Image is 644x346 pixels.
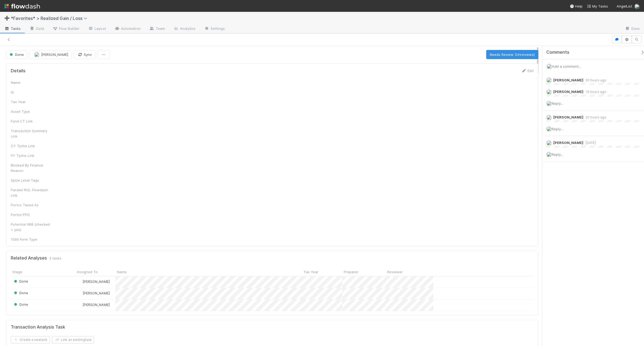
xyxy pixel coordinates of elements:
a: Settings [200,25,229,33]
a: Docs [621,25,644,33]
span: Name [117,269,127,275]
span: Done [13,279,28,283]
span: [PERSON_NAME] [553,115,583,119]
button: Needs Review (Unreviews) [486,50,538,59]
a: My Tasks [587,3,608,9]
div: Parallel RGL Flowdash Link [11,187,51,198]
img: avatar_04ed6c9e-3b93-401c-8c3a-8fad1b1fc72c.png [546,126,552,132]
span: AngelList [617,4,632,8]
span: Tasks [4,26,21,31]
span: Flow Builder [53,26,79,31]
a: Automation [110,25,145,33]
div: [PERSON_NAME] [77,290,110,296]
div: 1099 Form Type [11,237,51,242]
div: Blocked By Finance Reason [11,163,51,173]
span: ➕ [4,16,10,20]
button: Create a newtask [11,336,50,344]
span: Done [13,302,28,307]
span: 20 hours ago [583,78,606,82]
div: Portco Taxed As [11,202,51,208]
span: Stage [12,269,22,275]
div: Portco PFIC [11,212,51,217]
span: 20 hours ago [583,115,606,119]
img: avatar_37569647-1c78-4889-accf-88c08d42a236.png [78,291,82,295]
div: Help [570,3,583,9]
img: avatar_04ed6c9e-3b93-401c-8c3a-8fad1b1fc72c.png [546,101,552,106]
a: Data [25,25,48,33]
div: CY Tyche Link [11,143,51,149]
div: Potential 988 (checked = yes) [11,222,51,232]
button: [PERSON_NAME] [30,50,72,59]
span: Reviewer [387,269,403,275]
span: 3 tasks [49,255,61,261]
img: logo-inverted-e16ddd16eac7371096b0.svg [4,2,40,11]
a: Layout [84,25,110,33]
div: Fund CT Link [11,118,51,124]
span: [DATE] [583,141,596,145]
span: Reply... [552,101,563,106]
a: Analytics [169,25,200,33]
div: [PERSON_NAME] [77,279,110,284]
span: [PERSON_NAME] [553,78,583,82]
span: My Tasks [587,4,608,8]
img: avatar_04ed6c9e-3b93-401c-8c3a-8fad1b1fc72c.png [546,77,552,83]
a: Team [145,25,169,33]
div: Transaction Summary Link [11,128,51,139]
h5: Related Analyses [11,255,47,261]
img: avatar_04ed6c9e-3b93-401c-8c3a-8fad1b1fc72c.png [546,89,552,95]
a: Flow Builder [48,25,84,33]
img: avatar_04ed6c9e-3b93-401c-8c3a-8fad1b1fc72c.png [634,4,640,9]
span: Preparer [344,269,358,275]
div: Id [11,89,51,95]
a: Edit [521,69,534,73]
span: Reply... [552,152,563,157]
span: *Favorites* > Realized Gain / Loss [11,16,90,21]
div: [PERSON_NAME] [77,302,110,307]
img: avatar_04ed6c9e-3b93-401c-8c3a-8fad1b1fc72c.png [547,64,552,69]
div: Asset Type [11,109,51,114]
span: [PERSON_NAME] [41,52,68,57]
span: [PERSON_NAME] [553,89,583,94]
button: Sync [74,50,95,59]
img: avatar_37569647-1c78-4889-accf-88c08d42a236.png [78,302,82,307]
img: avatar_45ea4894-10ca-450f-982d-dabe3bd75b0b.png [78,279,82,284]
button: Link an existingtask [52,336,94,344]
div: Name [11,80,51,85]
div: PY Tyche Link [11,153,51,158]
span: [PERSON_NAME] [83,279,110,284]
span: Add a comment... [552,64,581,69]
span: Tax Year [303,269,319,275]
span: Comments [546,50,569,55]
span: [PERSON_NAME] [553,140,583,145]
img: avatar_04ed6c9e-3b93-401c-8c3a-8fad1b1fc72c.png [546,115,552,120]
h5: Details [11,68,25,74]
div: Tax Year [11,99,51,104]
div: Spice Level Tags [11,178,51,183]
span: [PERSON_NAME] [83,302,110,307]
div: Done [13,279,28,284]
h5: Transaction Analysis Task [11,325,65,330]
span: Reply... [552,127,563,131]
span: Done [13,291,28,295]
img: avatar_04ed6c9e-3b93-401c-8c3a-8fad1b1fc72c.png [546,152,552,157]
img: avatar_37569647-1c78-4889-accf-88c08d42a236.png [34,52,39,57]
div: Done [13,290,28,295]
span: Assigned To [77,269,98,275]
div: Done [13,302,28,307]
img: avatar_37569647-1c78-4889-accf-88c08d42a236.png [546,140,552,146]
span: 19 hours ago [583,90,606,94]
span: [PERSON_NAME] [83,291,110,295]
